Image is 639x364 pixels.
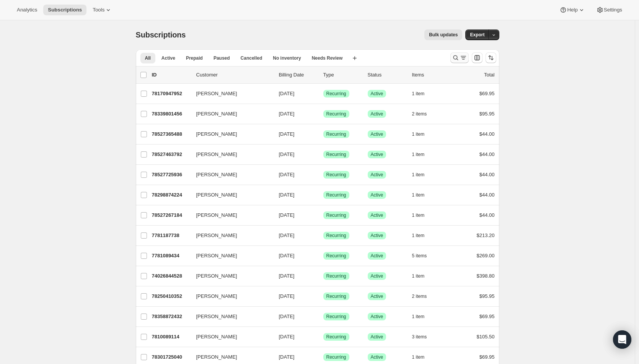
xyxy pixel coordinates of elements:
[192,310,268,323] button: [PERSON_NAME]
[412,293,427,299] span: 2 items
[196,333,237,341] span: [PERSON_NAME]
[93,7,104,13] span: Tools
[486,52,496,63] button: Sort the results
[326,111,346,117] span: Recurring
[152,291,495,302] div: 78250410352[PERSON_NAME][DATE]SuccessRecurringSuccessActive2 items$95.95
[323,71,362,79] div: Type
[152,149,495,160] div: 78527463792[PERSON_NAME][DATE]SuccessRecurringSuccessActive1 item$44.00
[152,71,495,79] div: IDCustomerBilling DateTypeStatusItemsTotal
[472,52,483,63] button: Customize table column order and visibility
[371,253,383,259] span: Active
[412,271,433,281] button: 1 item
[152,250,495,261] div: 7781089434[PERSON_NAME][DATE]SuccessRecurringSuccessActive5 items$269.00
[424,29,462,40] button: Bulk updates
[312,55,343,61] span: Needs Review
[412,311,433,322] button: 1 item
[152,169,495,180] div: 78527725936[PERSON_NAME][DATE]SuccessRecurringSuccessActive1 item$44.00
[17,7,37,13] span: Analytics
[196,353,237,361] span: [PERSON_NAME]
[412,212,425,218] span: 1 item
[192,290,268,302] button: [PERSON_NAME]
[152,151,190,158] p: 78527463792
[479,111,495,117] span: $95.95
[326,273,346,279] span: Recurring
[196,130,237,138] span: [PERSON_NAME]
[479,212,495,218] span: $44.00
[152,211,190,219] p: 78527267184
[192,148,268,161] button: [PERSON_NAME]
[196,191,237,199] span: [PERSON_NAME]
[429,32,458,38] span: Bulk updates
[326,314,346,320] span: Recurring
[192,128,268,140] button: [PERSON_NAME]
[196,151,237,158] span: [PERSON_NAME]
[371,151,383,158] span: Active
[412,210,433,221] button: 1 item
[192,108,268,120] button: [PERSON_NAME]
[412,291,435,302] button: 2 items
[192,169,268,181] button: [PERSON_NAME]
[592,5,627,15] button: Settings
[152,333,190,341] p: 7810089114
[152,331,495,342] div: 7810089114[PERSON_NAME][DATE]SuccessRecurringSuccessActive3 items$105.50
[152,109,495,119] div: 78339801456[PERSON_NAME][DATE]SuccessRecurringSuccessActive2 items$95.95
[371,111,383,117] span: Active
[152,71,190,79] p: ID
[412,109,435,119] button: 2 items
[412,331,435,342] button: 3 items
[371,354,383,360] span: Active
[326,232,346,239] span: Recurring
[145,55,151,61] span: All
[371,314,383,320] span: Active
[48,7,82,13] span: Subscriptions
[349,53,361,63] button: Create new view
[326,212,346,218] span: Recurring
[555,5,590,15] button: Help
[477,273,495,279] span: $398.80
[412,91,425,97] span: 1 item
[412,111,427,117] span: 2 items
[412,192,425,198] span: 1 item
[152,271,495,281] div: 74026844528[PERSON_NAME][DATE]SuccessRecurringSuccessActive1 item$398.80
[484,71,494,79] p: Total
[192,189,268,201] button: [PERSON_NAME]
[136,31,186,39] span: Subscriptions
[196,292,237,300] span: [PERSON_NAME]
[479,91,495,96] span: $69.95
[196,313,237,320] span: [PERSON_NAME]
[477,232,495,238] span: $213.20
[412,131,425,137] span: 1 item
[567,7,577,13] span: Help
[192,88,268,100] button: [PERSON_NAME]
[479,131,495,137] span: $44.00
[279,131,295,137] span: [DATE]
[412,334,427,340] span: 3 items
[186,55,203,61] span: Prepaid
[279,192,295,198] span: [DATE]
[412,250,435,261] button: 5 items
[326,151,346,158] span: Recurring
[412,172,425,178] span: 1 item
[279,253,295,258] span: [DATE]
[326,192,346,198] span: Recurring
[279,91,295,96] span: [DATE]
[152,292,190,300] p: 78250410352
[412,314,425,320] span: 1 item
[412,253,427,259] span: 5 items
[152,171,190,179] p: 78527725936
[152,252,190,260] p: 7781089434
[412,151,425,158] span: 1 item
[326,91,346,97] span: Recurring
[152,88,495,99] div: 78170947952[PERSON_NAME][DATE]SuccessRecurringSuccessActive1 item$69.95
[241,55,262,61] span: Cancelled
[196,211,237,219] span: [PERSON_NAME]
[371,91,383,97] span: Active
[465,29,489,40] button: Export
[279,172,295,177] span: [DATE]
[279,212,295,218] span: [DATE]
[214,55,230,61] span: Paused
[326,172,346,178] span: Recurring
[412,273,425,279] span: 1 item
[368,71,406,79] p: Status
[152,191,190,199] p: 78298874224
